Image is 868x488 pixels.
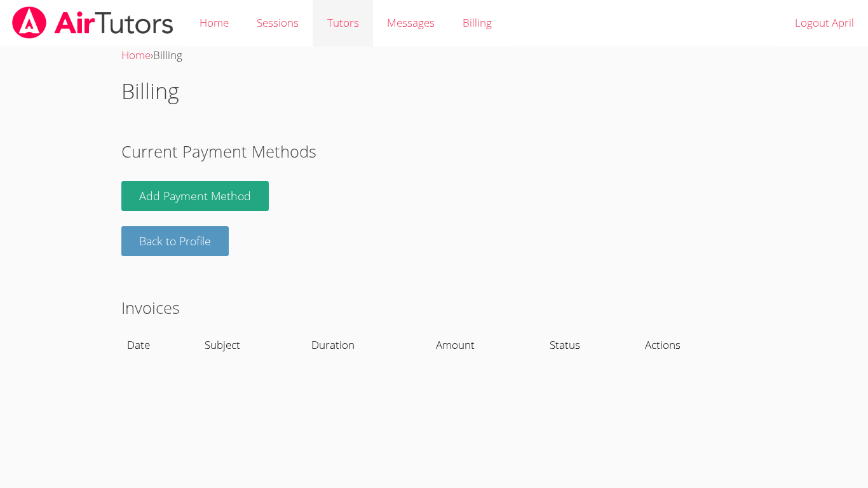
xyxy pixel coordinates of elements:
[545,330,640,360] th: Status
[430,330,545,360] th: Amount
[121,139,747,163] h2: Current Payment Methods
[121,46,747,65] div: ›
[11,6,175,39] img: airtutors_banner-c4298cdbf04f3fff15de1276eac7730deb9818008684d7c2e4769d2f7ddbe033.png
[199,330,306,360] th: Subject
[153,48,182,62] span: Billing
[121,226,229,256] a: Back to Profile
[121,181,269,211] a: Add Payment Method
[121,330,199,360] th: Date
[121,295,747,320] h2: Invoices
[121,48,151,62] a: Home
[387,15,435,30] span: Messages
[306,330,430,360] th: Duration
[640,330,747,360] th: Actions
[121,75,747,107] h1: Billing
